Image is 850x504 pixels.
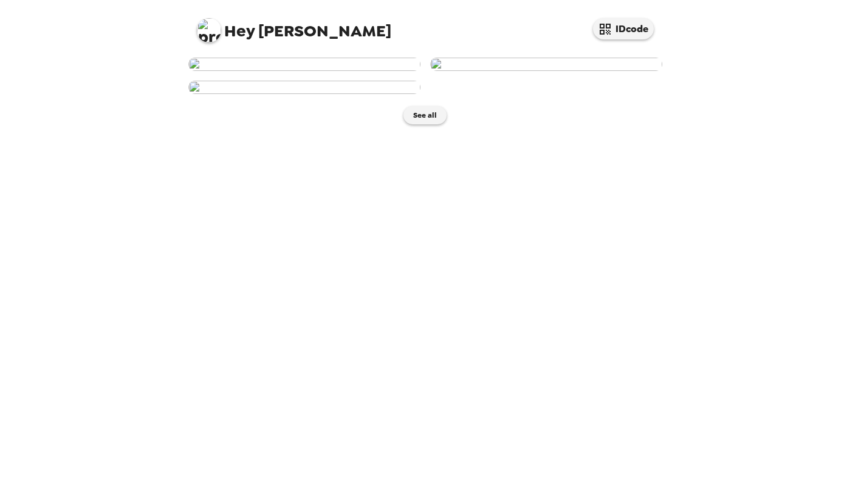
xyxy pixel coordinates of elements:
[593,18,654,39] button: IDcode
[224,20,255,42] span: Hey
[197,18,221,42] img: profile pic
[188,81,420,94] img: user-245565
[403,106,447,124] button: See all
[188,58,420,71] img: user-272675
[430,58,662,71] img: user-272674
[197,12,391,39] span: [PERSON_NAME]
